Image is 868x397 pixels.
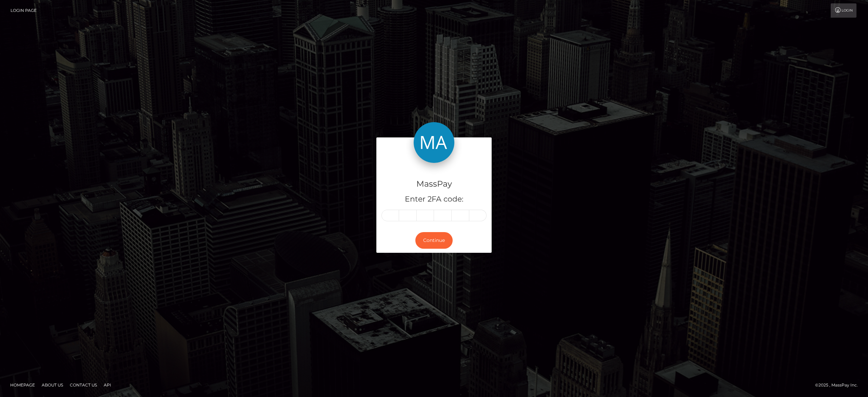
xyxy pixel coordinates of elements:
h5: Enter 2FA code: [381,194,487,205]
img: MassPay [414,122,454,163]
a: About Us [39,380,66,390]
h4: MassPay [381,178,487,190]
button: Continue [415,232,453,249]
a: Homepage [7,380,38,390]
a: Login Page [11,3,37,18]
a: Contact Us [67,380,100,390]
a: Login [831,3,856,18]
div: © 2025 , MassPay Inc. [815,381,863,389]
a: API [101,380,114,390]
